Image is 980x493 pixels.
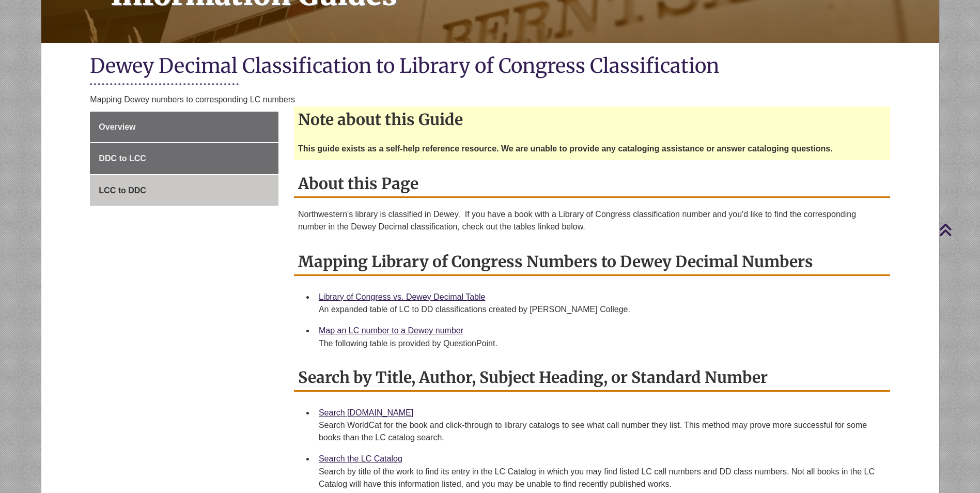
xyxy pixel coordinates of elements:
span: DDC to LCC [99,154,146,163]
span: Overview [99,122,135,131]
span: LCC to DDC [99,186,146,195]
h1: Dewey Decimal Classification to Library of Congress Classification [90,53,890,81]
div: Search by title of the work to find its entry in the LC Catalog in which you may find listed LC c... [319,466,882,490]
p: Northwestern's library is classified in Dewey. If you have a book with a Library of Congress clas... [298,208,886,233]
div: The following table is provided by QuestionPoint. [319,337,882,350]
a: Map an LC number to a Dewey number [319,326,463,335]
h2: Mapping Library of Congress Numbers to Dewey Decimal Numbers [294,249,890,276]
a: Search the LC Catalog [319,454,402,463]
h2: Search by Title, Author, Subject Heading, or Standard Number [294,364,890,392]
a: DDC to LCC [90,143,278,174]
h2: Note about this Guide [294,106,890,132]
span: Mapping Dewey numbers to corresponding LC numbers [90,95,295,104]
div: Search WorldCat for the book and click-through to library catalogs to see what call number they l... [319,419,882,444]
h2: About this Page [294,171,890,198]
div: Guide Page Menu [90,112,278,206]
a: Overview [90,112,278,143]
a: Search [DOMAIN_NAME] [319,408,413,417]
a: LCC to DDC [90,175,278,206]
a: Back to Top [939,223,977,237]
div: An expanded table of LC to DD classifications created by [PERSON_NAME] College. [319,303,882,316]
a: Library of Congress vs. Dewey Decimal Table [319,292,486,301]
strong: This guide exists as a self-help reference resource. We are unable to provide any cataloging assi... [298,144,833,153]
